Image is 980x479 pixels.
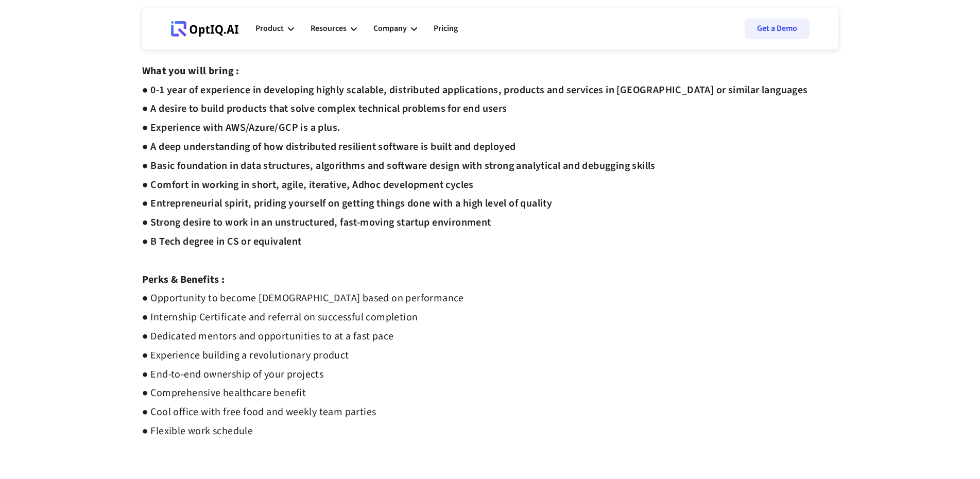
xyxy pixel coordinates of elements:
div: Resources [311,13,357,44]
div: Company [373,13,417,44]
strong: Perks & Benefits : [142,272,225,287]
a: Get a Demo [745,19,810,39]
a: Webflow Homepage [171,13,239,44]
div: Resources [311,22,347,36]
strong: What you will bring : [142,64,239,78]
div: Product [255,22,284,36]
div: Company [373,22,407,36]
div: Product [255,13,294,44]
strong: ● Opportunity to become [DEMOGRAPHIC_DATA] based on performance ● Internship Certificate and refe... [142,291,464,438]
a: Pricing [434,13,458,44]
